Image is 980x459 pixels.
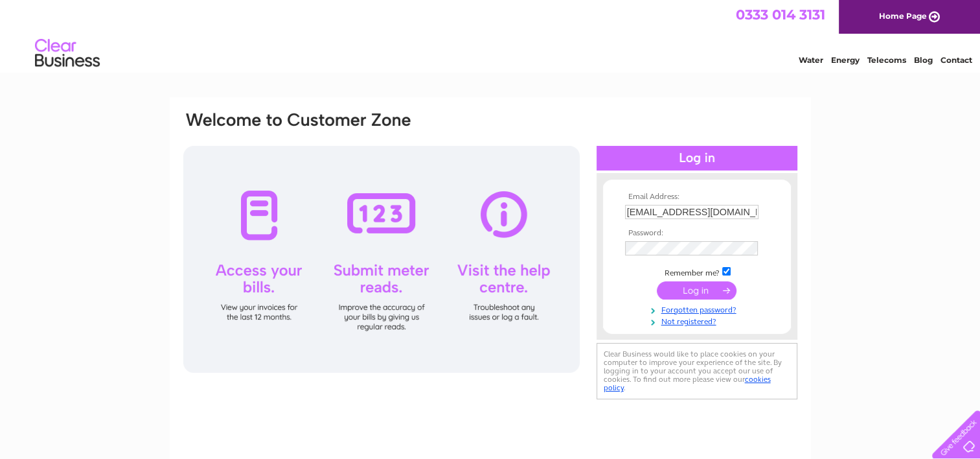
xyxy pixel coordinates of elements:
a: Energy [831,55,860,65]
th: Password: [622,229,772,238]
td: Remember me? [622,265,772,278]
a: Not registered? [625,314,772,327]
th: Email Address: [622,193,772,202]
a: Telecoms [867,55,906,65]
img: logo.png [34,34,100,73]
a: cookies policy [604,375,771,392]
div: Clear Business is a trading name of Verastar Limited (registered in [GEOGRAPHIC_DATA] No. 3667643... [185,7,797,63]
a: Water [799,55,823,65]
a: Blog [914,55,933,65]
a: 0333 014 3131 [736,6,825,23]
div: Clear Business would like to place cookies on your computer to improve your experience of the sit... [597,343,797,399]
a: Forgotten password? [625,303,772,315]
input: Submit [657,281,736,300]
a: Contact [940,55,972,65]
